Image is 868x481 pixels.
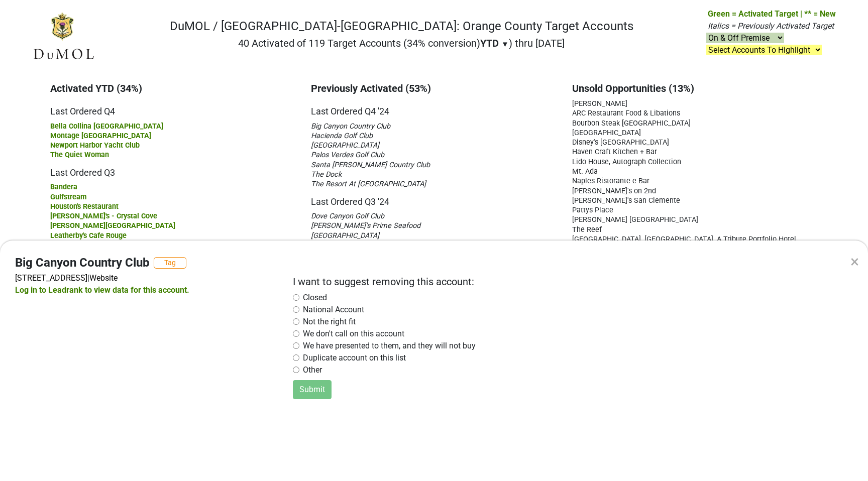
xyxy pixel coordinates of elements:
label: National Account [303,304,364,316]
label: Not the right fit [303,316,356,328]
h4: Big Canyon Country Club [15,256,150,270]
label: Duplicate account on this list [303,352,406,364]
h2: I want to suggest removing this account: [293,276,834,288]
a: [STREET_ADDRESS] [15,273,87,283]
button: Submit [293,380,332,399]
a: Website [89,273,118,283]
span: | [87,273,89,283]
label: We have presented to them, and they will not buy [303,340,476,352]
button: Tag [154,257,186,269]
label: Other [303,364,322,376]
a: Log in to Leadrank to view data for this account. [15,285,189,295]
div: × [850,250,859,274]
label: Closed [303,292,327,304]
label: We don't call on this account [303,328,404,340]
